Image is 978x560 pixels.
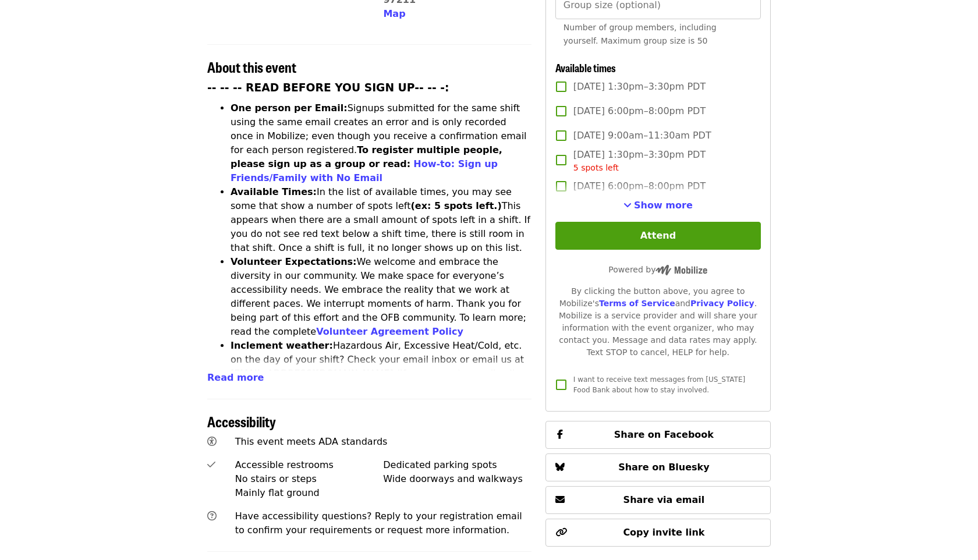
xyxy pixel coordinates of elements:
i: check icon [207,459,215,470]
span: Available times [555,60,616,75]
button: Attend [555,222,761,250]
i: question-circle icon [207,511,217,522]
a: Privacy Policy [690,299,754,308]
div: Mainly flat ground [235,486,384,500]
span: [DATE] 6:00pm–8:00pm PDT [573,104,706,118]
span: I want to receive text messages from [US_STATE] Food Bank about how to stay involved. [573,375,745,394]
span: 5 spots left [573,163,619,172]
div: No stairs or steps [235,472,384,486]
li: In the list of available times, you may see some that show a number of spots left This appears wh... [231,185,531,255]
span: Share via email [623,494,705,505]
span: [DATE] 1:30pm–3:30pm PDT [573,148,706,174]
span: [DATE] 1:30pm–3:30pm PDT [573,80,706,94]
span: Powered by [608,265,707,274]
strong: To register multiple people, please sign up as a group or read: [231,144,502,169]
a: Terms of Service [599,299,675,308]
span: [DATE] 9:00am–11:30am PDT [573,129,711,143]
strong: Volunteer Expectations: [231,256,357,267]
span: Accessibility [207,411,276,431]
button: Share via email [545,486,771,514]
button: Copy invite link [545,519,771,547]
strong: (ex: 5 spots left.) [410,200,501,211]
span: Show more [634,200,693,211]
a: Volunteer Agreement Policy [316,326,463,337]
strong: One person per Email: [231,102,348,114]
li: We welcome and embrace the diversity in our community. We make space for everyone’s accessibility... [231,255,531,339]
strong: Available Times: [231,186,317,197]
i: universal-access icon [207,436,217,447]
span: Read more [207,372,264,383]
span: Map [383,8,405,19]
div: By clicking the button above, you agree to Mobilize's and . Mobilize is a service provider and wi... [555,285,761,359]
span: Share on Facebook [614,429,714,440]
div: Wide doorways and walkways [383,472,531,486]
span: Number of group members, including yourself. Maximum group size is 50 [564,23,717,45]
div: Dedicated parking spots [383,458,531,472]
img: Powered by Mobilize [655,265,707,275]
span: [DATE] 6:00pm–8:00pm PDT [573,179,706,193]
span: Have accessibility questions? Reply to your registration email to confirm your requirements or re... [235,511,522,536]
button: Read more [207,371,264,385]
button: Share on Facebook [545,421,771,449]
strong: Inclement weather: [231,340,333,351]
button: Map [383,7,405,21]
button: See more timeslots [623,199,693,212]
li: Signups submitted for the same shift using the same email creates an error and is only recorded o... [231,101,531,185]
li: Hazardous Air, Excessive Heat/Cold, etc. on the day of your shift? Check your email inbox or emai... [231,339,531,409]
div: Accessible restrooms [235,458,384,472]
span: Share on Bluesky [618,462,710,473]
span: Copy invite link [623,527,704,538]
strong: -- -- -- READ BEFORE YOU SIGN UP-- -- -: [207,81,449,94]
button: Share on Bluesky [545,453,771,481]
span: This event meets ADA standards [235,436,388,447]
span: About this event [207,56,296,77]
a: How-to: Sign up Friends/Family with No Email [231,158,498,183]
